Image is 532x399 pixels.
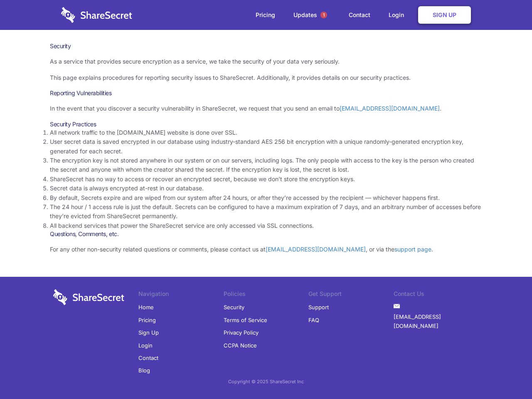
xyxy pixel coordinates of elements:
[50,193,482,202] li: By default, Secrets expire and are wiped from our system after 24 hours, or after they’re accesse...
[61,7,132,23] img: logo-wordmark-white-trans-d4663122ce5f474addd5e946df7df03e33cb6a1c49d2221995e7729f52c070b2.svg
[138,289,224,301] li: Navigation
[224,301,244,313] a: Security
[50,202,482,221] li: The 24 hour / 1 access rule is just the default. Secrets can be configured to have a maximum expi...
[50,89,482,97] h3: Reporting Vulnerabilities
[138,364,150,377] a: Blog
[50,137,482,156] li: User secret data is saved encrypted in our database using industry-standard AES 256 bit encryptio...
[380,2,416,28] a: Login
[50,156,482,175] li: The encryption key is not stored anywhere in our system or on our servers, including logs. The on...
[138,339,153,352] a: Login
[50,128,482,137] li: All network traffic to the [DOMAIN_NAME] website is done over SSL.
[224,326,259,339] a: Privacy Policy
[50,245,482,254] p: For any other non-security related questions or comments, please contact us at , or via the .
[224,289,309,301] li: Policies
[138,352,158,364] a: Contact
[394,310,479,332] a: [EMAIL_ADDRESS][DOMAIN_NAME]
[340,2,379,28] a: Contact
[308,289,394,301] li: Get Support
[418,6,471,24] a: Sign Up
[308,301,329,313] a: Support
[50,73,482,82] p: This page explains procedures for reporting security issues to ShareSecret. Additionally, it prov...
[50,42,482,50] h1: Security
[53,289,124,305] img: logo-wordmark-white-trans-d4663122ce5f474addd5e946df7df03e33cb6a1c49d2221995e7729f52c070b2.svg
[247,2,283,28] a: Pricing
[394,289,479,301] li: Contact Us
[224,339,257,352] a: CCPA Notice
[340,105,440,112] a: [EMAIL_ADDRESS][DOMAIN_NAME]
[50,184,482,193] li: Secret data is always encrypted at-rest in our database.
[308,314,319,326] a: FAQ
[138,301,154,313] a: Home
[50,221,482,230] li: All backend services that power the ShareSecret service are only accessed via SSL connections.
[266,246,366,253] a: [EMAIL_ADDRESS][DOMAIN_NAME]
[50,175,482,184] li: ShareSecret has no way to access or recover an encrypted secret, because we don’t store the encry...
[320,12,327,18] span: 1
[50,121,482,128] h3: Security Practices
[50,57,482,66] p: As a service that provides secure encryption as a service, we take the security of your data very...
[224,314,267,326] a: Terms of Service
[394,246,431,253] a: support page
[50,230,482,238] h3: Questions, Comments, etc.
[50,104,482,113] p: In the event that you discover a security vulnerability in ShareSecret, we request that you send ...
[138,326,159,339] a: Sign Up
[138,314,156,326] a: Pricing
